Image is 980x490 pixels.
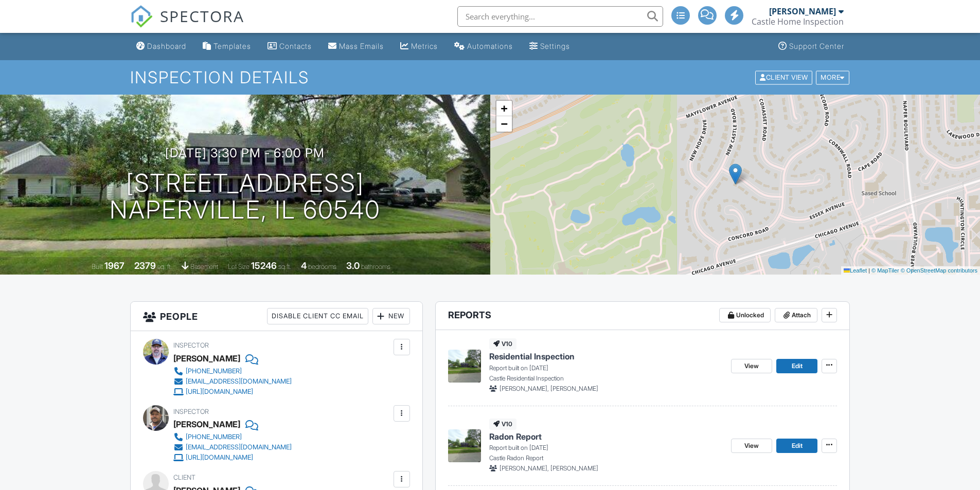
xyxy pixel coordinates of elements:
[752,16,844,27] div: Castle Home Inspection
[186,388,253,396] div: [URL][DOMAIN_NAME]
[130,5,153,28] img: The Best Home Inspection Software - Spectora
[278,263,291,270] span: sq.ft.
[525,37,574,56] a: Settings
[251,260,277,271] div: 15246
[173,474,195,481] span: Client
[816,70,849,84] div: More
[186,377,292,386] div: [EMAIL_ADDRESS][DOMAIN_NAME]
[301,260,307,271] div: 4
[173,416,240,432] div: [PERSON_NAME]
[186,433,242,441] div: [PHONE_NUMBER]
[871,267,899,274] a: © MapTiler
[754,73,815,81] a: Client View
[199,37,255,56] a: Templates
[774,37,848,56] a: Support Center
[769,6,836,16] div: [PERSON_NAME]
[186,367,242,375] div: [PHONE_NUMBER]
[190,263,218,270] span: basement
[346,260,360,271] div: 3.0
[467,42,513,50] div: Automations
[134,260,156,271] div: 2379
[263,37,316,56] a: Contacts
[92,263,103,270] span: Built
[339,42,384,50] div: Mass Emails
[173,452,292,463] a: [URL][DOMAIN_NAME]
[104,260,124,271] div: 1967
[496,116,512,132] a: Zoom out
[844,267,867,274] a: Leaflet
[132,37,190,56] a: Dashboard
[450,37,517,56] a: Automations (Advanced)
[868,267,870,274] span: |
[160,5,244,27] span: SPECTORA
[729,164,742,185] img: Marker
[501,117,507,130] span: −
[411,42,438,50] div: Metrics
[147,42,186,50] div: Dashboard
[173,432,292,442] a: [PHONE_NUMBER]
[173,387,292,397] a: [URL][DOMAIN_NAME]
[130,68,850,86] h1: Inspection Details
[228,263,250,270] span: Lot Size
[396,37,442,56] a: Metrics
[110,170,381,224] h1: [STREET_ADDRESS] Naperville, IL 60540
[901,267,977,274] a: © OpenStreetMap contributors
[173,442,292,452] a: [EMAIL_ADDRESS][DOMAIN_NAME]
[755,70,812,84] div: Client View
[186,453,253,462] div: [URL][DOMAIN_NAME]
[496,101,512,116] a: Zoom in
[361,263,390,270] span: bathrooms
[267,308,368,324] div: Disable Client CC Email
[173,408,209,415] span: Inspector
[540,42,570,50] div: Settings
[165,146,325,160] h3: [DATE] 3:30 pm - 6:00 pm
[372,308,410,324] div: New
[324,37,388,56] a: Mass Emails
[173,376,292,387] a: [EMAIL_ADDRESS][DOMAIN_NAME]
[186,443,292,451] div: [EMAIL_ADDRESS][DOMAIN_NAME]
[789,42,844,50] div: Support Center
[279,42,312,50] div: Contacts
[131,302,422,331] h3: People
[213,42,251,50] div: Templates
[308,263,336,270] span: bedrooms
[130,14,244,35] a: SPECTORA
[457,6,663,27] input: Search everything...
[157,263,172,270] span: sq. ft.
[173,341,209,349] span: Inspector
[501,102,507,115] span: +
[173,351,240,366] div: [PERSON_NAME]
[173,366,292,376] a: [PHONE_NUMBER]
